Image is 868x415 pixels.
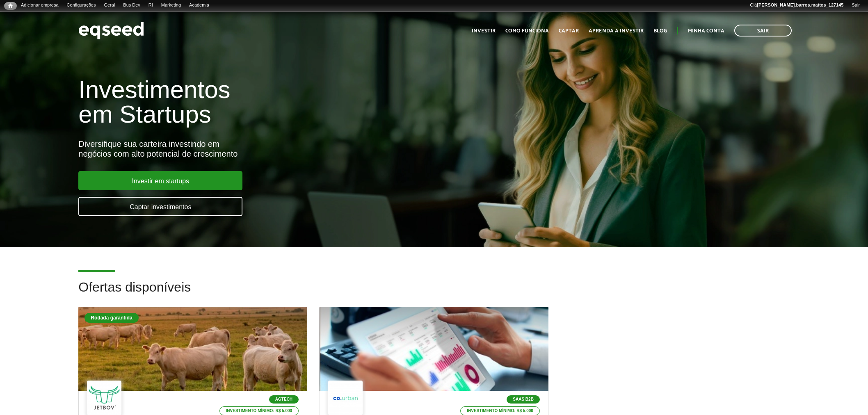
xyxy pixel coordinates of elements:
[78,280,789,307] h2: Ofertas disponíveis
[589,28,644,34] a: Aprenda a investir
[144,2,157,9] a: RI
[734,25,792,36] a: Sair
[757,2,843,7] strong: [PERSON_NAME].barros.mattos_127145
[78,20,144,41] img: EqSeed
[78,197,242,216] a: Captar investimentos
[688,28,724,34] a: Minha conta
[4,2,17,10] a: Início
[746,2,847,9] a: Olá[PERSON_NAME].barros.mattos_127145
[119,2,144,9] a: Bus Dev
[78,139,500,159] div: Diversifique sua carteira investindo em negócios com alto potencial de crescimento
[653,28,667,34] a: Blog
[507,395,540,404] p: SaaS B2B
[269,395,299,404] p: Agtech
[78,78,500,127] h1: Investimentos em Startups
[85,313,138,323] div: Rodada garantida
[78,171,242,190] a: Investir em startups
[847,2,864,9] a: Sair
[17,2,63,9] a: Adicionar empresa
[100,2,119,9] a: Geral
[157,2,185,9] a: Marketing
[8,3,13,9] span: Início
[63,2,100,9] a: Configurações
[472,28,496,34] a: Investir
[185,2,213,9] a: Academia
[505,28,549,34] a: Como funciona
[559,28,579,34] a: Captar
